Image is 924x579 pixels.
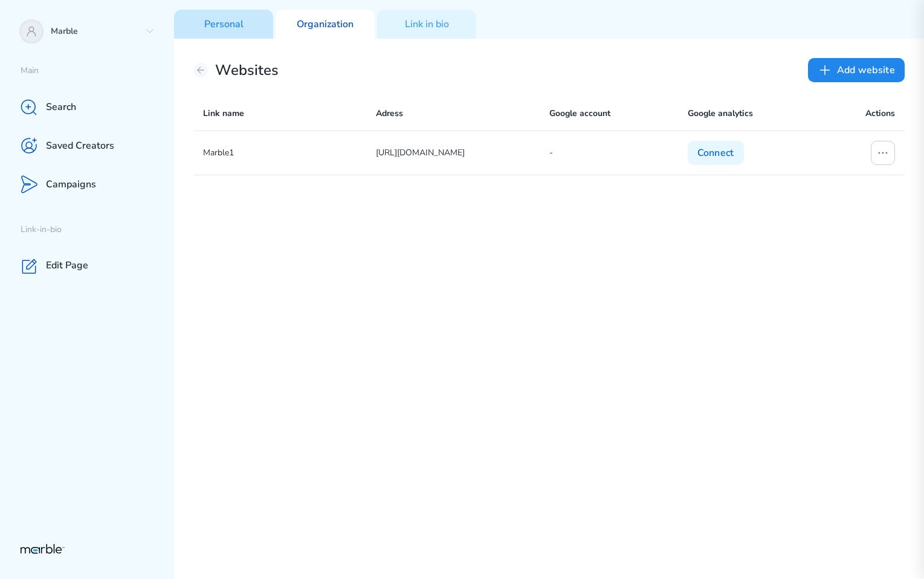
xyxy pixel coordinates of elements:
p: Link in bio [405,18,449,31]
p: Main [21,65,174,77]
p: Actions [865,106,895,121]
p: Edit Page [46,259,88,272]
p: Organization [297,18,354,31]
p: Link name [203,106,376,121]
p: Marble [51,26,140,37]
p: Search [46,101,76,114]
p: [URL][DOMAIN_NAME] [376,146,549,160]
p: Personal [204,18,244,31]
p: Google account [549,106,688,121]
p: Saved Creators [46,140,114,152]
p: Link-in-bio [21,224,174,236]
p: Campaigns [46,178,96,191]
p: Google analytics [688,106,826,121]
p: Adress [376,106,549,121]
button: Connect [688,141,744,165]
h2: Websites [215,62,279,79]
p: Marble1 [203,146,376,160]
p: - [549,146,688,160]
button: Add website [808,58,905,82]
